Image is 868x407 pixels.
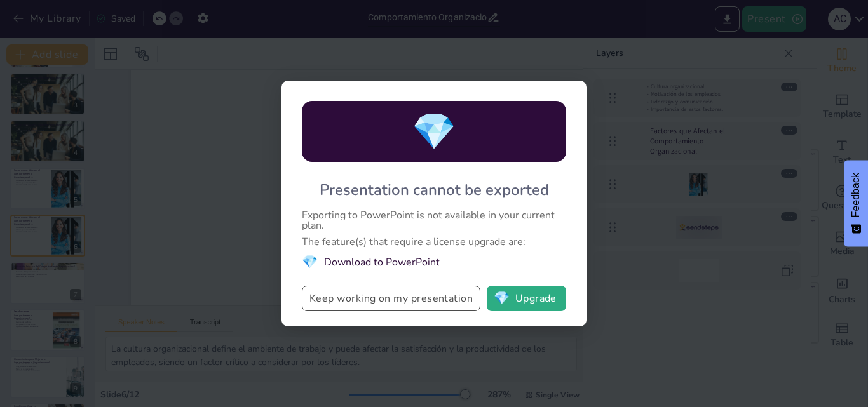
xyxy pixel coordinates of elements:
[302,286,480,311] button: Keep working on my presentation
[850,173,862,217] span: Feedback
[487,286,566,311] button: diamondUpgrade
[320,180,549,200] div: Presentation cannot be exported
[302,210,566,230] div: Exporting to PowerPoint is not available in your current plan.
[844,160,868,246] button: Feedback - Show survey
[302,253,566,270] li: Download to PowerPoint
[302,253,318,270] span: diamond
[494,292,510,305] span: diamond
[302,237,566,247] div: The feature(s) that require a license upgrade are:
[412,107,456,156] span: diamond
